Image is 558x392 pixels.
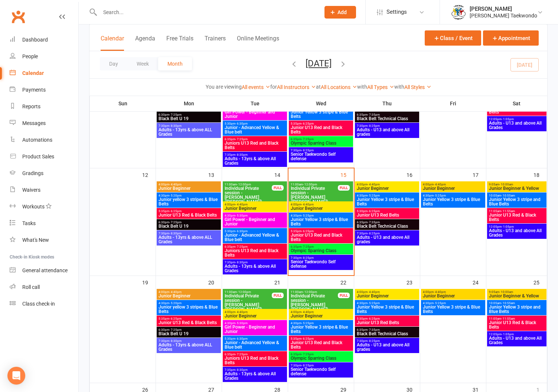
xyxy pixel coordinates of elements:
[208,276,222,288] div: 20
[356,183,418,186] span: 4:00pm
[422,305,484,314] span: Junior Yellow 3 stripe & Blue Belts
[357,84,367,90] strong: with
[356,128,418,136] span: Adults - U13 and above All grades
[158,317,219,320] span: 5:35pm
[301,138,314,141] span: - 7:25pm
[422,197,484,206] span: Junior Yellow 3 stripe & Blue Belts
[169,317,182,320] span: - 6:25pm
[290,141,352,145] span: Olympic Sparring Class
[489,118,545,121] span: 12:05pm
[368,210,380,213] span: - 6:25pm
[158,128,219,136] span: Adults - 13yrs & above ALL Grades
[422,290,484,294] span: 4:00pm
[489,333,545,336] span: 12:05pm
[166,35,193,51] button: Free Trials
[533,168,547,181] div: 18
[224,110,285,119] span: Girl Power - Beginner and Junior
[224,203,285,206] span: 4:00pm
[483,30,539,46] button: Appointment
[224,261,285,264] span: 7:35pm
[235,261,248,264] span: - 8:30pm
[489,320,545,329] span: Junior U13 Red & Black Belts
[22,187,40,193] div: Waivers
[356,186,418,191] span: Junior Beginner
[368,183,380,186] span: - 4:40pm
[158,194,219,197] span: 4:30pm
[208,168,222,181] div: 13
[158,290,219,294] span: 4:00pm
[489,228,545,237] span: Adults - U13 and above All Grades
[356,235,418,244] span: Adults - U13 and above All grades
[290,314,352,318] span: Junior Beginner
[272,185,284,191] div: FULL
[356,221,418,224] span: 6:35pm
[224,186,272,208] span: Individual Private session - [PERSON_NAME] ([PERSON_NAME]) Clwyde
[321,84,357,90] a: All Locations
[489,213,545,222] span: Junior U13 Red & Black Belts
[235,353,248,356] span: - 7:25pm
[158,224,219,228] span: Black Belt U 19
[301,310,314,314] span: - 4:40pm
[22,237,49,243] div: What's New
[407,168,420,181] div: 16
[169,232,182,235] span: - 8:30pm
[290,248,352,253] span: Olympic Sparring Class
[356,197,418,206] span: Junior Yellow 3 stripe & Blue Belts
[224,294,272,316] span: Individual Private session - [PERSON_NAME] ([PERSON_NAME]) Clwyde
[501,210,515,213] span: - 11:55am
[169,328,182,332] span: - 7:25pm
[386,4,407,20] span: Settings
[290,290,338,294] span: 11:00am
[489,194,545,197] span: 10:05am
[301,256,314,260] span: - 8:25pm
[301,149,314,152] span: - 8:25pm
[368,328,380,332] span: - 7:35pm
[10,132,78,148] a: Automations
[169,290,182,294] span: - 4:40pm
[158,113,219,116] span: 6:30pm
[420,96,486,111] th: Fri
[470,6,537,12] div: [PERSON_NAME]
[470,12,537,19] div: [PERSON_NAME] Taekwondo
[22,120,46,126] div: Messages
[489,336,545,345] span: Adults - U13 and above All Grades
[367,84,394,90] a: All Types
[274,168,288,181] div: 14
[301,203,314,206] span: - 4:40pm
[277,84,316,90] a: All Instructors
[338,185,350,191] div: FULL
[22,103,40,109] div: Reports
[224,310,285,314] span: 4:00pm
[169,124,182,128] span: - 8:30pm
[235,122,248,125] span: - 6:30pm
[224,122,285,125] span: 5:30pm
[368,221,380,224] span: - 7:35pm
[337,9,347,15] span: Add
[368,194,380,197] span: - 5:25pm
[422,183,484,186] span: 4:00pm
[290,245,352,248] span: 6:35pm
[235,214,248,217] span: - 5:30pm
[158,339,219,343] span: 7:30pm
[356,290,418,294] span: 4:00pm
[290,152,352,161] span: Senior Taekwondo Self defense
[301,364,314,367] span: - 8:25pm
[224,183,272,186] span: 11:00am
[356,343,418,352] span: Adults - U13 and above All grades
[489,186,545,191] span: Junior Beginner & Yellow
[158,332,219,336] span: Black Belt U 19
[489,197,545,206] span: Junior Yellow 3 stripe and Blue Belts
[10,279,78,296] a: Roll call
[224,245,285,248] span: 6:35pm
[368,113,380,116] span: - 7:35pm
[237,290,251,294] span: - 12:00pm
[368,290,380,294] span: - 4:40pm
[290,233,352,242] span: Junior U13 Red and Black Belts
[158,57,192,70] button: Month
[224,157,285,165] span: Adults - 13yrs & above All Grades
[224,368,285,372] span: 7:35pm
[290,214,352,217] span: 4:30pm
[224,217,285,226] span: Girl Power - Beginner and Junior
[368,339,380,343] span: - 8:25pm
[502,225,514,228] span: - 1:05pm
